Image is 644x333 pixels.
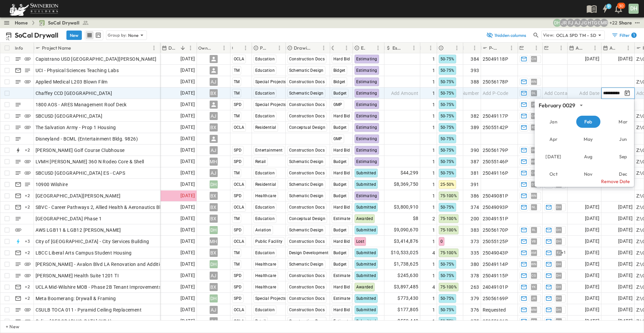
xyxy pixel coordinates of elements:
[289,68,324,73] span: Schematic Design
[234,228,242,232] span: SPD
[543,32,555,39] p: View:
[210,215,218,223] div: BX
[483,215,508,222] span: 23049151P
[289,193,324,198] span: Schematic Design
[356,125,377,130] span: Estimating
[391,90,419,97] span: Add Amount
[532,93,536,93] span: DL
[567,19,575,27] div: Francisco J. Sanchez (frsanchez@swinerton.com)
[255,193,276,198] span: Healthcare
[576,45,582,51] p: Anticipated Start
[289,79,325,84] span: Construction Docs
[440,102,454,107] span: 50-75%
[585,215,599,222] span: [DATE]
[180,192,195,200] span: [DATE]
[356,68,377,73] span: Estimating
[289,125,326,130] span: Conceptual Design
[36,56,157,62] span: Capistrano USD [GEOGRAPHIC_DATA][PERSON_NAME]
[255,228,271,232] span: Aviation
[471,113,479,119] span: 382
[255,182,276,187] span: Residential
[23,192,32,200] div: + 2
[483,147,508,154] span: 25056179P
[42,45,71,51] p: Project Name
[619,3,624,9] p: 30
[356,136,377,141] span: Estimating
[553,19,561,27] div: Daryll Hayward (daryll.hayward@swinerton.com)
[36,204,169,211] span: SBVC - Career Pathways 2, Allied Health & Aeronautics Bldg's
[72,44,79,52] button: Sort
[220,44,228,52] button: Menu
[471,78,479,85] span: 388
[432,181,435,188] span: 1
[15,19,93,26] nav: breadcrumbs
[432,90,435,97] span: 1
[289,228,324,232] span: Schematic Design
[210,180,218,188] div: DH
[432,78,435,85] span: 1
[611,32,637,39] div: Filter
[23,237,32,245] div: + 3
[210,203,218,211] div: BX
[255,171,275,175] span: Education
[617,44,624,52] button: Sort
[440,91,454,96] span: 50-75%
[432,113,435,119] span: 1
[483,113,508,119] span: 25049117P
[471,204,479,211] span: 374
[213,44,220,52] button: Sort
[619,19,632,26] div: Share
[432,158,435,165] span: 1
[289,148,325,153] span: Construction Docs
[466,44,473,52] button: Sort
[573,19,581,27] div: Anthony Jimenez (anthony.jimenez@swinerton.com)
[234,159,242,164] span: SPD
[440,136,454,141] span: 50-75%
[440,193,457,198] span: 75-100%
[36,158,144,165] span: LVMH [PERSON_NAME] 360 N Rodeo Core & Shell
[394,237,419,245] span: $3,414,876
[489,45,499,51] p: P-Code
[289,205,325,210] span: Construction Docs
[618,226,633,234] span: [DATE]
[623,89,631,97] button: Tracking Date Menu
[591,44,599,52] button: Menu
[234,148,242,153] span: SPD
[23,146,32,154] div: + 2
[432,147,435,154] span: 1
[556,32,596,39] p: OCLA SPD TM - SD
[210,226,218,234] div: DH
[333,68,345,73] span: Bidget
[241,44,250,52] button: Menu
[356,91,377,96] span: Estimating
[539,102,575,109] div: February 0029
[15,31,58,40] p: SoCal Drywall
[453,44,461,52] button: Menu
[356,216,373,221] span: Awarded
[392,45,401,51] p: Estimate Amount
[210,123,218,131] div: BX
[374,44,382,52] button: Menu
[609,31,639,40] button: Filter1
[440,159,454,164] span: 50-75%
[483,204,508,211] span: 25049093P
[587,19,595,27] div: Haaris Tahmas (haaris.tahmas@swinerton.com)
[234,171,240,175] span: TM
[471,215,479,222] span: 200
[23,203,32,211] div: + 2
[580,19,588,27] div: Jorge Garcia (jorgarcia@swinerton.com)
[413,215,419,222] span: $8
[312,44,320,52] button: Sort
[557,44,565,52] button: Menu
[168,45,178,51] p: Due Date
[289,57,325,61] span: Construction Docs
[85,30,103,40] div: table view
[180,66,195,74] span: [DATE]
[483,227,508,233] span: 25056170P
[289,216,326,221] span: Conceptual Design
[234,68,240,73] span: TM
[179,44,186,52] button: Sort
[333,148,350,153] span: Hard Bid
[609,45,615,51] p: Anticipated Finish
[255,114,275,118] span: Education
